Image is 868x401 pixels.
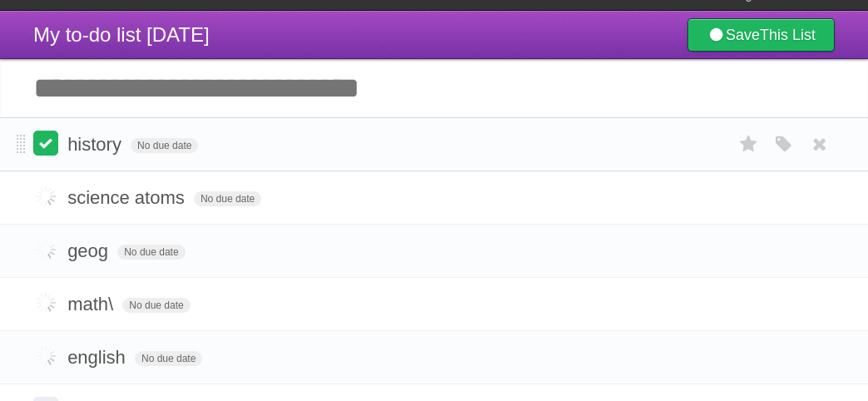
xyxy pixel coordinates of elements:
label: Done [33,344,58,369]
label: Done [33,184,58,209]
label: Done [33,290,58,315]
span: No due date [194,191,261,206]
b: This List [760,27,816,43]
span: No due date [122,298,190,313]
span: history [67,134,126,155]
span: science atoms [67,187,189,208]
span: english [67,347,130,368]
span: My to-do list [DATE] [33,23,210,46]
span: No due date [117,245,185,260]
a: SaveThis List [687,18,835,52]
span: No due date [131,138,198,153]
label: Star task [733,131,765,158]
: math\ [67,294,117,314]
span: No due date [135,351,202,366]
span: geog [67,240,112,261]
label: Done [33,131,58,156]
label: Done [33,237,58,262]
